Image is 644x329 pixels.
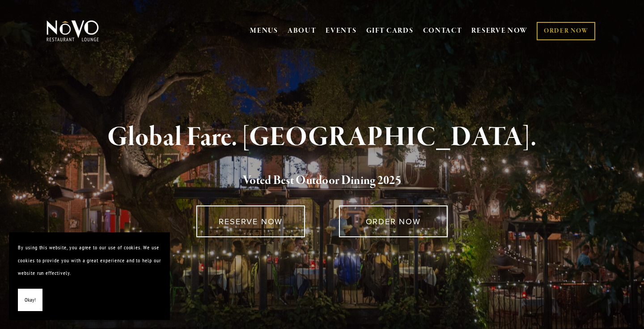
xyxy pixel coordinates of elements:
button: Okay! [18,289,42,312]
a: GIFT CARDS [366,22,414,39]
img: Novo Restaurant &amp; Lounge [45,20,101,42]
a: ORDER NOW [537,22,595,40]
p: By using this website, you agree to our use of cookies. We use cookies to provide you with a grea... [18,241,161,280]
h2: 5 [61,171,583,190]
a: EVENTS [326,26,356,35]
section: Cookie banner [9,232,170,320]
a: ABOUT [288,26,317,35]
a: CONTACT [423,22,462,39]
a: Voted Best Outdoor Dining 202 [243,173,395,190]
a: MENUS [250,26,278,35]
strong: Global Fare. [GEOGRAPHIC_DATA]. [107,120,536,154]
a: ORDER NOW [339,205,448,237]
span: Okay! [25,294,36,307]
a: RESERVE NOW [471,22,528,39]
a: RESERVE NOW [196,205,305,237]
